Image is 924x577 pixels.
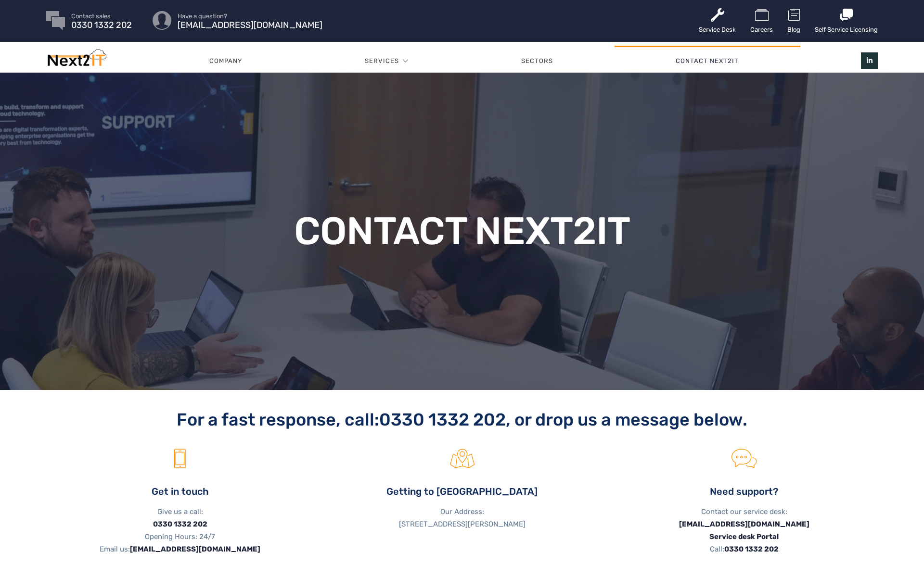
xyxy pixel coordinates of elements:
a: [EMAIL_ADDRESS][DOMAIN_NAME] [130,545,260,553]
p: Contact our service desk: Call: [610,505,878,555]
a: Company [148,47,303,75]
h4: Get in touch [46,485,314,498]
a: Contact Next2IT [615,47,800,75]
a: 0330 1332 202 [724,545,779,553]
img: Next2IT [46,49,106,71]
h1: Contact Next2IT [254,212,670,251]
p: Our Address: [STREET_ADDRESS][PERSON_NAME] [328,505,596,530]
a: 0330 1332 202 [379,409,506,430]
a: Have a question? [EMAIL_ADDRESS][DOMAIN_NAME] [178,13,322,28]
h2: For a fast response, call: , or drop us a message below. [46,409,878,430]
span: Have a question? [178,13,322,19]
a: Service desk Portal [709,532,779,541]
p: Give us a call: Opening Hours: 24/7 Email us: [46,505,314,555]
h4: Getting to [GEOGRAPHIC_DATA] [328,485,596,498]
span: 0330 1332 202 [71,22,132,28]
span: [EMAIL_ADDRESS][DOMAIN_NAME] [178,22,322,28]
a: 0330 1332 202 [153,520,207,528]
h4: Need support? [610,485,878,498]
a: Contact sales 0330 1332 202 [71,13,132,28]
a: Sectors [460,47,615,75]
a: [EMAIL_ADDRESS][DOMAIN_NAME] [679,520,809,528]
a: Services [365,47,399,75]
span: Contact sales [71,13,132,19]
